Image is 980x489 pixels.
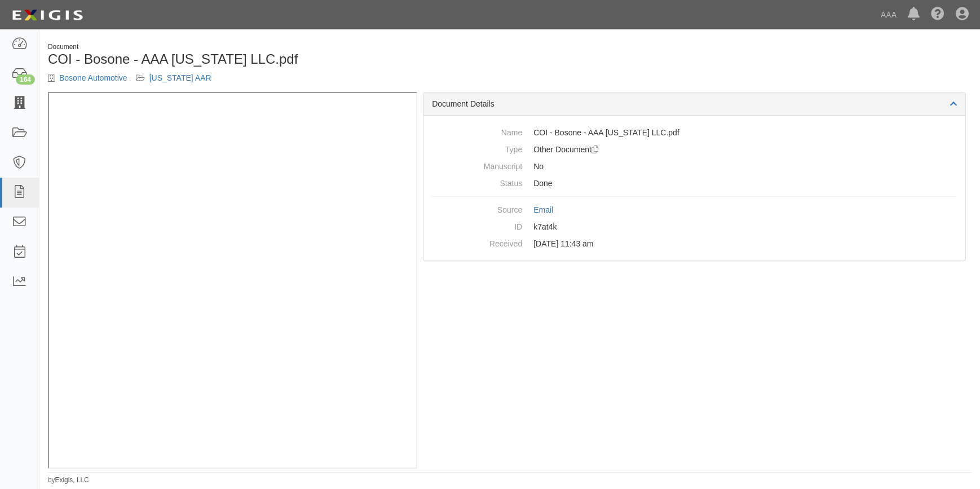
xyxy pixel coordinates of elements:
i: Help Center - Complianz [931,8,944,21]
dt: Source [432,201,522,215]
dd: COI - Bosone - AAA [US_STATE] LLC.pdf [432,124,957,141]
h1: COI - Bosone - AAA [US_STATE] LLC.pdf [48,52,501,67]
dd: No [432,158,957,175]
dt: Status [432,175,522,189]
dt: Type [432,141,522,155]
img: logo-5460c22ac91f19d4615b14bd174203de0afe785f0fc80cf4dbbc73dc1793850b.png [8,5,86,25]
i: Duplicate [591,146,598,154]
div: Document [48,42,501,52]
dt: Received [432,235,522,249]
a: [US_STATE] AAR [149,73,211,82]
dt: Manuscript [432,158,522,172]
a: Bosone Automotive [59,73,127,82]
a: Exigis, LLC [55,476,89,484]
dt: ID [432,218,522,232]
a: Email [533,205,553,214]
dd: [DATE] 11:43 am [432,235,957,252]
dd: k7at4k [432,218,957,235]
div: 164 [16,74,35,85]
dd: Other Document [432,141,957,158]
small: by [48,475,89,485]
dt: Name [432,124,522,138]
a: AAA [875,3,902,26]
dd: Done [432,175,957,192]
div: Document Details [423,92,965,116]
